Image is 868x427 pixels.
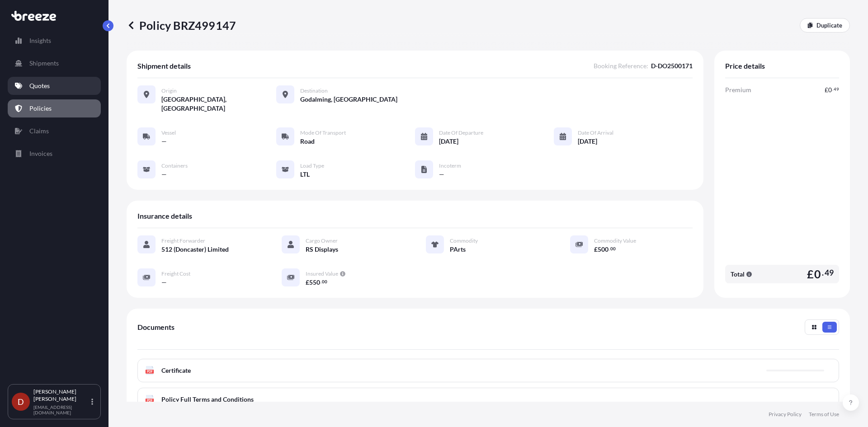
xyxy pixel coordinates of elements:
[594,246,598,253] span: £
[161,129,176,136] span: Vessel
[300,129,346,136] span: Mode of Transport
[769,411,802,418] a: Privacy Policy
[450,237,478,244] span: Commodity
[825,270,834,276] span: 49
[834,88,839,91] span: 49
[8,77,101,95] a: Quotes
[725,61,765,70] span: Price details
[439,170,444,179] span: —
[161,366,191,375] span: Certificate
[578,129,613,136] span: Date of Arrival
[147,370,153,373] text: PDF
[321,280,321,283] span: .
[137,323,175,332] span: Documents
[137,211,192,221] span: Insurance details
[8,99,101,117] a: Policies
[725,85,751,94] span: Premium
[828,87,832,93] span: 0
[300,137,315,146] span: Road
[610,247,616,250] span: 00
[306,237,338,244] span: Cargo Owner
[29,59,59,68] p: Shipments
[33,388,90,403] p: [PERSON_NAME] [PERSON_NAME]
[161,278,167,287] span: —
[29,81,50,90] p: Quotes
[300,87,328,94] span: Destination
[300,162,324,169] span: Load Type
[8,54,101,72] a: Shipments
[651,61,693,70] span: D-DO2500171
[300,170,310,179] span: LTL
[439,129,483,136] span: Date of Departure
[18,397,24,406] span: D
[161,95,276,113] span: [GEOGRAPHIC_DATA], [GEOGRAPHIC_DATA]
[578,137,597,146] span: [DATE]
[731,270,745,279] span: Total
[309,279,320,286] span: 550
[8,32,101,50] a: Insights
[816,21,842,30] p: Duplicate
[137,388,839,411] a: PDFPolicy Full Terms and Conditions
[450,245,466,254] span: PArts
[439,137,458,146] span: [DATE]
[825,87,828,93] span: £
[306,245,338,254] span: RS Displays
[809,411,839,418] a: Terms of Use
[832,88,833,91] span: .
[29,104,52,113] p: Policies
[306,279,309,286] span: £
[29,149,52,158] p: Invoices
[161,270,190,277] span: Freight Cost
[8,122,101,140] a: Claims
[161,87,177,94] span: Origin
[300,95,397,104] span: Godalming, [GEOGRAPHIC_DATA]
[439,162,461,169] span: Incoterm
[33,404,90,415] p: [EMAIL_ADDRESS][DOMAIN_NAME]
[29,36,51,45] p: Insights
[598,246,609,253] span: 500
[594,237,636,244] span: Commodity Value
[127,18,236,33] p: Policy BRZ499147
[161,237,205,244] span: Freight Forwarder
[161,395,254,404] span: Policy Full Terms and Conditions
[800,18,850,33] a: Duplicate
[161,162,188,169] span: Containers
[306,270,338,277] span: Insured Value
[594,61,648,70] span: Booking Reference :
[807,268,814,280] span: £
[814,268,821,280] span: 0
[8,145,101,163] a: Invoices
[822,270,824,276] span: .
[147,399,153,402] text: PDF
[29,127,49,136] p: Claims
[322,280,327,283] span: 00
[609,247,610,250] span: .
[137,61,191,70] span: Shipment details
[161,245,229,254] span: 512 (Doncaster) Limited
[161,137,167,146] span: —
[161,170,167,179] span: —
